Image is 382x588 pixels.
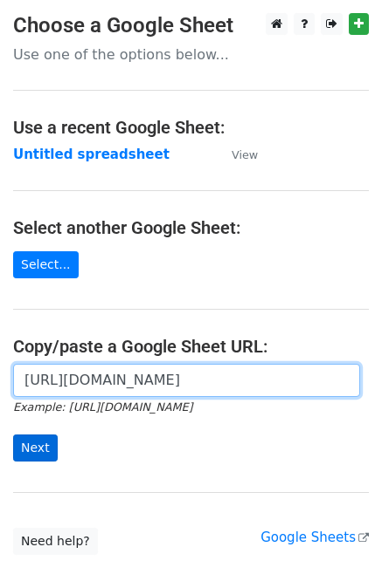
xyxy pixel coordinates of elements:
small: Example: [URL][DOMAIN_NAME] [13,400,192,414]
h4: Copy/paste a Google Sheet URL: [13,336,369,357]
h4: Use a recent Google Sheet: [13,117,369,138]
a: Select... [13,251,79,278]
iframe: Chat Widget [295,504,382,588]
p: Use one of the options below... [13,45,369,64]
input: Paste your Google Sheet URL here [13,364,360,397]
small: View [232,148,258,161]
a: Need help? [13,528,98,555]
h4: Select another Google Sheet: [13,217,369,238]
a: Google Sheets [260,530,369,545]
h3: Choose a Google Sheet [13,13,369,38]
a: View [214,147,258,162]
a: Untitled spreadsheet [13,147,170,162]
input: Next [13,434,58,462]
